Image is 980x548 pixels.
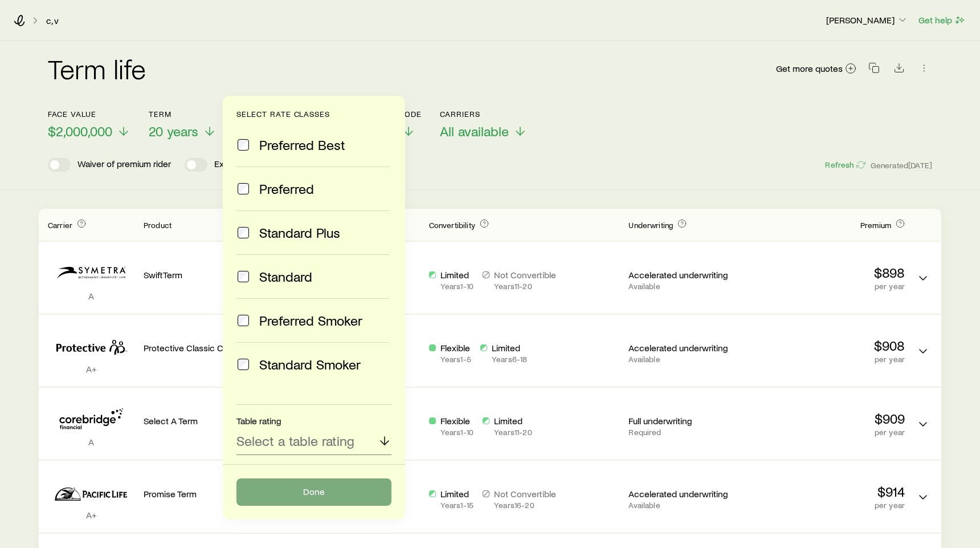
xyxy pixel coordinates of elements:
[214,158,305,172] p: Extended convertibility
[440,355,471,364] p: Years 1 - 5
[492,342,527,354] p: Limited
[871,160,932,171] span: Generated
[494,269,556,281] p: Not Convertible
[48,290,134,302] p: A
[48,436,134,448] p: A
[628,269,743,281] p: Accelerated underwriting
[776,64,843,73] span: Get more quotes
[775,62,857,75] a: Get more quotes
[238,139,249,151] input: Preferred Best
[144,342,296,354] p: Protective Classic Choice Term
[494,415,532,427] p: Limited
[494,428,532,437] p: Years 11 - 20
[891,64,907,75] a: Download CSV
[48,109,130,119] p: Face value
[440,415,473,427] p: Flexible
[48,509,134,521] p: A+
[144,415,296,427] p: Select A Term
[628,355,743,364] p: Available
[440,109,527,140] button: CarriersAll available
[628,428,743,437] p: Required
[752,428,905,437] p: per year
[440,282,473,291] p: Years 1 - 10
[908,160,932,171] span: [DATE]
[429,220,475,230] span: Convertibility
[149,109,217,140] button: Term20 years
[46,15,59,26] a: c, v
[259,137,345,153] span: Preferred Best
[48,363,134,375] p: A+
[440,488,473,500] p: Limited
[752,411,905,427] p: $909
[48,123,112,139] span: $2,000,000
[494,501,556,510] p: Years 16 - 20
[752,338,905,354] p: $908
[440,109,527,119] p: Carriers
[440,501,473,510] p: Years 1 - 15
[77,158,171,172] p: Waiver of premium rider
[149,123,198,139] span: 20 years
[628,220,673,230] span: Underwriting
[144,269,296,281] p: SwiftTerm
[440,428,473,437] p: Years 1 - 10
[752,355,905,364] p: per year
[918,14,966,27] button: Get help
[492,355,527,364] p: Years 6 - 18
[440,269,473,281] p: Limited
[826,14,909,27] button: [PERSON_NAME]
[144,488,296,500] p: Promise Term
[824,160,865,171] button: Refresh
[752,265,905,281] p: $898
[628,415,743,427] p: Full underwriting
[440,342,471,354] p: Flexible
[48,220,72,230] span: Carrier
[860,220,891,230] span: Premium
[628,488,743,500] p: Accelerated underwriting
[149,109,217,119] p: Term
[628,342,743,354] p: Accelerated underwriting
[752,484,905,500] p: $914
[48,109,130,140] button: Face value$2,000,000
[628,282,743,291] p: Available
[826,14,908,26] p: [PERSON_NAME]
[752,282,905,291] p: per year
[48,55,146,82] h2: Term life
[494,488,556,500] p: Not Convertible
[144,220,171,230] span: Product
[752,501,905,510] p: per year
[494,282,556,291] p: Years 11 - 20
[440,123,509,139] span: All available
[628,501,743,510] p: Available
